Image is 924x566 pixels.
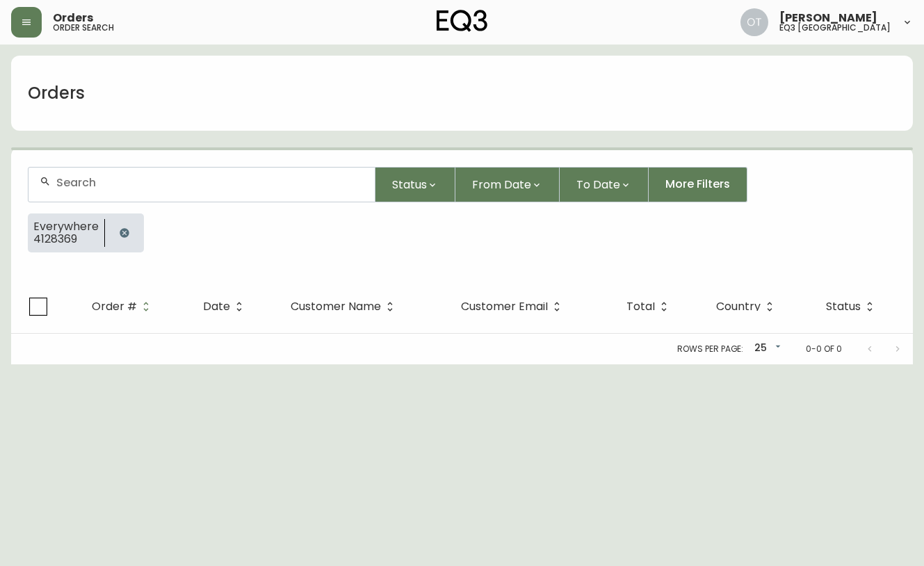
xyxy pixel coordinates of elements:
span: Date [203,302,230,311]
span: 4128369 [33,233,99,245]
span: Customer Email [461,302,548,311]
h5: eq3 [GEOGRAPHIC_DATA] [779,24,891,32]
span: Everywhere [33,220,99,233]
span: Status [392,176,427,193]
span: Orders [53,13,93,24]
span: Country [716,300,779,313]
h1: Orders [28,81,85,105]
p: 0-0 of 0 [806,343,842,355]
img: logo [437,10,488,32]
span: More Filters [665,177,730,192]
p: Rows per page: [677,343,743,355]
span: From Date [472,176,531,193]
span: To Date [576,176,620,193]
span: [PERSON_NAME] [779,13,877,24]
span: Order # [92,300,155,313]
span: Status [826,300,879,313]
img: 5d4d18d254ded55077432b49c4cb2919 [740,8,768,36]
div: 25 [749,337,784,360]
span: Total [626,302,655,311]
span: Total [626,300,673,313]
span: Country [716,302,761,311]
span: Customer Name [291,300,399,313]
button: Status [375,167,455,202]
span: Customer Email [461,300,566,313]
span: Date [203,300,248,313]
span: Status [826,302,861,311]
span: Order # [92,302,137,311]
button: More Filters [649,167,747,202]
span: Customer Name [291,302,381,311]
input: Search [56,176,364,189]
h5: order search [53,24,114,32]
button: From Date [455,167,560,202]
button: To Date [560,167,649,202]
